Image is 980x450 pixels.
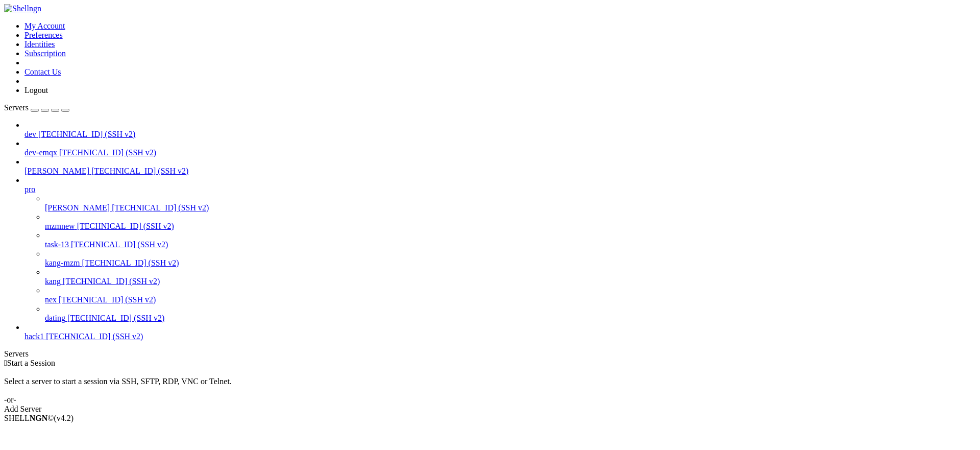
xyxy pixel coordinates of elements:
a: dev [TECHNICAL_ID] (SSH v2) [24,130,976,139]
span: [TECHNICAL_ID] (SSH v2) [59,148,156,157]
span: [TECHNICAL_ID] (SSH v2) [46,332,143,341]
a: pro [24,185,976,194]
li: dev-emqx [TECHNICAL_ID] (SSH v2) [24,139,976,157]
a: My Account [24,21,65,30]
a: Subscription [24,49,66,58]
span: kang-mzm [45,258,80,267]
span: [TECHNICAL_ID] (SSH v2) [82,258,179,267]
span: [TECHNICAL_ID] (SSH v2) [59,295,156,304]
li: kang [TECHNICAL_ID] (SSH v2) [45,268,976,286]
span: [TECHNICAL_ID] (SSH v2) [71,240,168,249]
a: Preferences [24,31,63,39]
span: dating [45,314,65,322]
span: dev [24,130,36,138]
span: dev-emqx [24,148,57,157]
li: [PERSON_NAME] [TECHNICAL_ID] (SSH v2) [45,194,976,212]
div: Add Server [4,405,976,414]
span: [PERSON_NAME] [24,167,89,175]
span:  [4,359,7,367]
img: Shellngn [4,4,41,13]
a: mzmnew [TECHNICAL_ID] (SSH v2) [45,222,976,231]
a: dev-emqx [TECHNICAL_ID] (SSH v2) [24,148,976,157]
span: [TECHNICAL_ID] (SSH v2) [112,203,209,212]
span: [TECHNICAL_ID] (SSH v2) [91,167,188,175]
a: hack1 [TECHNICAL_ID] (SSH v2) [24,332,976,341]
span: pro [24,185,35,194]
span: SHELL © [4,414,73,422]
a: Logout [24,86,48,94]
span: nex [45,295,57,304]
div: Servers [4,349,976,359]
li: [PERSON_NAME] [TECHNICAL_ID] (SSH v2) [24,157,976,176]
a: Identities [24,40,55,49]
li: dev [TECHNICAL_ID] (SSH v2) [24,121,976,139]
span: Servers [4,103,29,112]
span: [TECHNICAL_ID] (SSH v2) [67,314,164,322]
span: Start a Session [7,359,55,367]
a: [PERSON_NAME] [TECHNICAL_ID] (SSH v2) [45,203,976,212]
a: Servers [4,103,69,112]
span: [TECHNICAL_ID] (SSH v2) [77,222,174,230]
a: Contact Us [24,67,61,76]
li: mzmnew [TECHNICAL_ID] (SSH v2) [45,212,976,231]
li: task-13 [TECHNICAL_ID] (SSH v2) [45,231,976,249]
span: kang [45,277,61,286]
b: NGN [30,414,48,422]
a: kang [TECHNICAL_ID] (SSH v2) [45,277,976,286]
span: 4.2.0 [54,414,74,422]
a: dating [TECHNICAL_ID] (SSH v2) [45,314,976,323]
li: pro [24,176,976,323]
a: kang-mzm [TECHNICAL_ID] (SSH v2) [45,258,976,268]
span: mzmnew [45,222,75,230]
span: [TECHNICAL_ID] (SSH v2) [63,277,160,286]
li: kang-mzm [TECHNICAL_ID] (SSH v2) [45,249,976,268]
a: task-13 [TECHNICAL_ID] (SSH v2) [45,240,976,249]
li: dating [TECHNICAL_ID] (SSH v2) [45,304,976,323]
a: nex [TECHNICAL_ID] (SSH v2) [45,295,976,304]
li: nex [TECHNICAL_ID] (SSH v2) [45,286,976,304]
a: [PERSON_NAME] [TECHNICAL_ID] (SSH v2) [24,167,976,176]
span: [TECHNICAL_ID] (SSH v2) [38,130,135,138]
li: hack1 [TECHNICAL_ID] (SSH v2) [24,323,976,341]
span: task-13 [45,240,69,249]
span: [PERSON_NAME] [45,203,110,212]
div: Select a server to start a session via SSH, SFTP, RDP, VNC or Telnet. -or- [4,368,976,405]
span: hack1 [24,332,44,341]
